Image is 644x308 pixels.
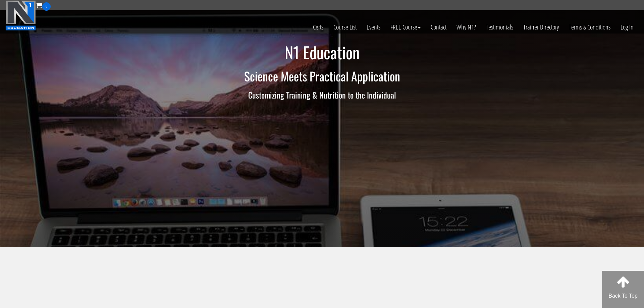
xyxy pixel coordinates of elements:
[481,11,518,44] a: Testimonials
[328,11,362,44] a: Course List
[5,0,36,30] img: n1-education
[385,11,426,44] a: FREE Course
[451,11,481,44] a: Why N1?
[615,11,639,44] a: Log In
[308,11,328,44] a: Certs
[126,69,518,83] h2: Science Meets Practical Application
[518,11,564,44] a: Trainer Directory
[362,11,385,44] a: Events
[42,2,51,11] span: 0
[36,1,51,10] a: 0
[126,44,518,61] h1: N1 Education
[564,11,615,44] a: Terms & Conditions
[126,90,518,99] h3: Customizing Training & Nutrition to the Individual
[426,11,451,44] a: Contact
